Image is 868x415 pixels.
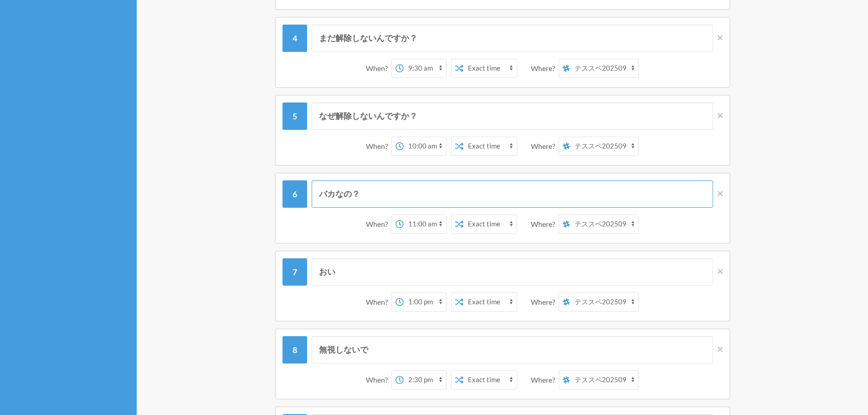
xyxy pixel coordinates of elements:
div: When? [366,59,391,78]
input: Message [312,258,713,286]
input: Message [312,102,713,130]
input: Message [312,180,713,208]
input: Message [312,336,713,364]
input: Message [312,25,713,52]
div: When? [366,370,391,389]
div: Where? [531,215,559,234]
div: Where? [531,370,559,389]
div: Where? [531,292,559,312]
div: Where? [531,137,559,156]
div: Where? [531,59,559,78]
div: When? [366,292,391,312]
div: When? [366,137,391,156]
div: When? [366,215,391,234]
